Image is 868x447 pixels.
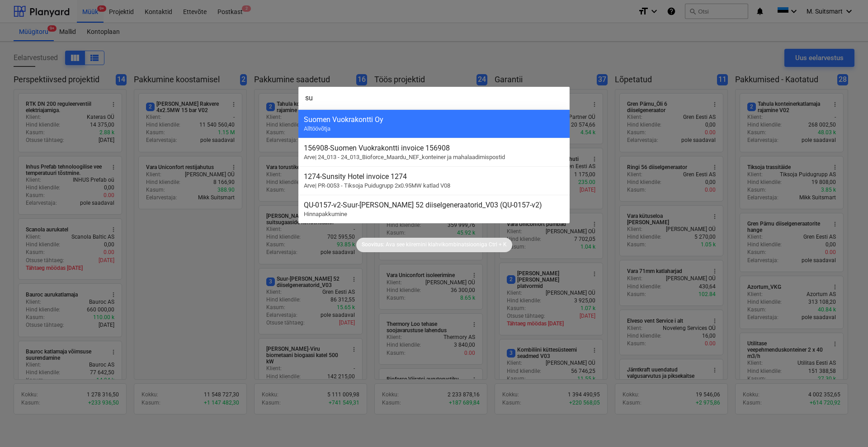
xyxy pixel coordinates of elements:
span: Alltöövõtja [304,125,330,132]
input: Otsi projekte, eelarveridu, lepinguid, akte, alltöövõtjaid... [298,87,570,109]
div: Suomen Vuokrakontti OyAlltöövõtja [298,109,570,138]
div: 1274 - Sunsity Hotel invoice 1274 [304,172,564,181]
div: 1274-Sunsity Hotel invoice 1274Arve| PR-0053 - Tiksoja Puidugrupp 2x0.95MW katlad V08 [298,166,570,195]
span: Arve | PR-0053 - Tiksoja Puidugrupp 2x0.95MW katlad V08 [304,182,450,189]
span: Arve | 24_013 - 24_013_Bioforce_Maardu_NEF_konteiner ja mahalaadimispostid [304,154,505,160]
div: 156908-Suomen Vuokrakontti invoice 156908Arve| 24_013 - 24_013_Bioforce_Maardu_NEF_konteiner ja m... [298,138,570,166]
p: Soovitus: [362,241,384,249]
p: Ava see kiiremini klahvikombinatsiooniga [386,241,487,249]
div: QU-0157-v2-Suur-[PERSON_NAME] 52 diiselgeneraatorid_V03 (QU-0157-v2)Hinnapakkumine [298,195,570,223]
div: Suomen Vuokrakontti Oy [304,115,564,124]
div: QU-0157-v2 - Suur-[PERSON_NAME] 52 diiselgeneraatorid_V03 (QU-0157-v2) [304,201,564,209]
div: 156908 - Suomen Vuokrakontti invoice 156908 [304,144,564,152]
span: Hinnapakkumine [304,211,347,217]
div: Soovitus:Ava see kiiremini klahvikombinatsioonigaCtrl + K [356,238,512,252]
p: Ctrl + K [489,241,507,249]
